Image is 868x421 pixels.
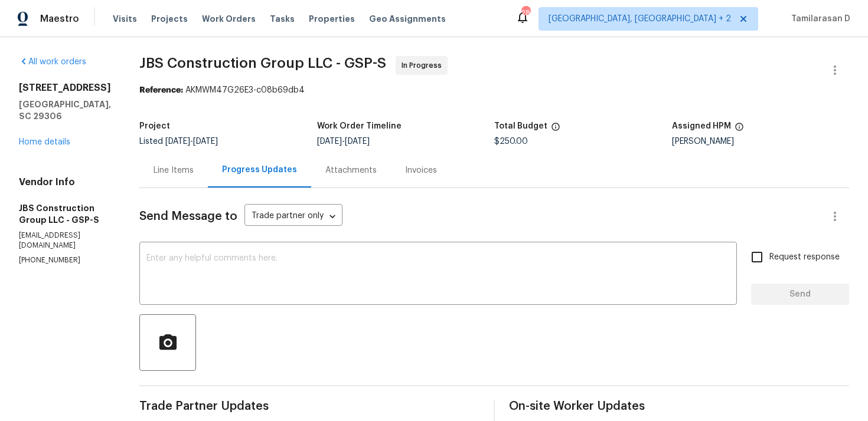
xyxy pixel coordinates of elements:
[270,15,295,23] span: Tasks
[405,165,437,176] div: Invoices
[139,210,237,222] span: Send Message to
[202,13,256,25] span: Work Orders
[317,137,342,146] span: [DATE]
[19,202,111,226] h5: JBS Construction Group LLC - GSP-S
[769,251,840,264] span: Request response
[317,137,370,146] span: -
[19,255,111,265] p: [PHONE_NUMBER]
[19,98,111,122] h5: [GEOGRAPHIC_DATA], SC 29306
[19,138,70,146] a: Home details
[222,164,297,176] div: Progress Updates
[113,13,137,25] span: Visits
[309,13,355,25] span: Properties
[19,176,111,188] h4: Vendor Info
[787,13,850,25] span: Tamilarasan D
[139,137,218,146] span: Listed
[193,137,218,146] span: [DATE]
[165,137,190,146] span: [DATE]
[494,137,528,146] span: $250.00
[244,207,342,226] div: Trade partner only
[139,84,849,96] div: AKMWM47G26E3-c08b69db4
[19,58,86,66] a: All work orders
[139,86,183,94] b: Reference:
[672,137,850,146] div: [PERSON_NAME]
[345,137,370,146] span: [DATE]
[402,60,446,71] span: In Progress
[40,13,79,25] span: Maestro
[521,7,530,19] div: 28
[154,165,194,176] div: Line Items
[19,82,111,94] h2: [STREET_ADDRESS]
[494,122,547,130] h5: Total Budget
[317,122,402,130] h5: Work Order Timeline
[735,122,744,137] span: The hpm assigned to this work order.
[509,400,849,412] span: On-site Worker Updates
[325,165,377,176] div: Attachments
[139,56,386,70] span: JBS Construction Group LLC - GSP-S
[551,122,560,137] span: The total cost of line items that have been proposed by Opendoor. This sum includes line items th...
[139,122,170,130] h5: Project
[369,13,446,25] span: Geo Assignments
[549,13,731,25] span: [GEOGRAPHIC_DATA], [GEOGRAPHIC_DATA] + 2
[19,231,111,251] p: [EMAIL_ADDRESS][DOMAIN_NAME]
[672,122,731,130] h5: Assigned HPM
[165,137,218,146] span: -
[151,13,188,25] span: Projects
[139,400,479,412] span: Trade Partner Updates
